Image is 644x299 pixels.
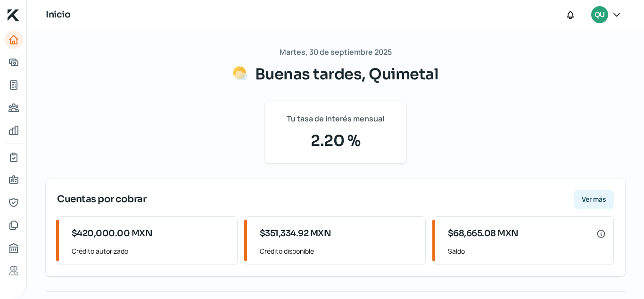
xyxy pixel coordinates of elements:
span: Martes, 30 de septiembre 2025 [280,45,392,59]
span: 2.20 % [276,129,395,152]
a: Representantes [4,193,23,212]
span: Crédito autorizado [72,245,230,257]
a: Referencias [4,261,23,280]
a: Tus créditos [4,76,23,94]
a: Mis finanzas [4,121,23,140]
span: Saldo [448,245,606,257]
a: Pago a proveedores [4,98,23,117]
a: Inicio [4,30,23,49]
img: Saludos [232,66,248,81]
span: $420,000.00 MXN [72,227,153,240]
span: Ver más [582,196,606,203]
a: Mi contrato [4,148,23,167]
span: $68,665.08 MXN [448,227,519,240]
span: QU [594,9,604,21]
a: Adelantar facturas [4,53,23,72]
a: Información general [4,171,23,189]
h1: Inicio [46,8,70,22]
span: Cuentas por cobrar [57,192,146,206]
span: Crédito disponible [260,245,418,257]
span: Tu tasa de interés mensual [287,112,384,126]
a: Documentos [4,216,23,235]
span: $351,334.92 MXN [260,227,331,240]
span: Buenas tardes, Quimetal [255,65,439,84]
a: Buró de crédito [4,239,23,257]
button: Ver más [574,190,614,209]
